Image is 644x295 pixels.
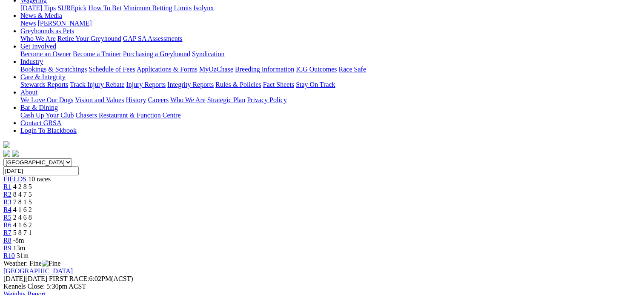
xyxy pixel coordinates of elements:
a: Bookings & Scratchings [20,66,87,73]
span: 6:02PM(ACST) [49,275,133,282]
a: Become an Owner [20,50,71,57]
div: Industry [20,66,641,73]
a: R2 [3,191,11,198]
a: Login To Blackbook [20,127,77,134]
a: Track Injury Rebate [70,81,124,88]
img: logo-grsa-white.png [3,141,10,148]
a: [DATE] Tips [20,4,56,11]
a: Chasers Restaurant & Function Centre [75,112,180,119]
a: SUREpick [57,4,86,11]
a: Rules & Policies [215,81,261,88]
a: Stay On Track [296,81,335,88]
a: Careers [148,96,169,103]
img: twitter.svg [12,150,19,157]
a: Retire Your Greyhound [57,35,121,42]
a: Integrity Reports [167,81,214,88]
span: 8 4 7 5 [13,191,32,198]
div: Greyhounds as Pets [20,35,641,43]
a: Bar & Dining [20,104,58,111]
a: R9 [3,244,11,252]
a: We Love Our Dogs [20,96,73,103]
div: Wagering [20,4,641,12]
a: Injury Reports [126,81,166,88]
span: FIRST RACE: [49,275,89,282]
span: 31m [17,252,29,259]
div: About [20,96,641,104]
span: Weather: Fine [3,260,60,267]
div: Kennels Close: 5:30pm ACST [3,283,641,290]
a: GAP SA Assessments [123,35,183,42]
a: R1 [3,183,11,190]
div: Get Involved [20,50,641,58]
a: Get Involved [20,43,56,50]
a: Fact Sheets [263,81,294,88]
a: Become a Trainer [73,50,121,57]
span: [DATE] [3,275,47,282]
input: Select date [3,166,79,175]
a: MyOzChase [199,66,233,73]
span: 4 2 8 5 [13,183,32,190]
span: -8m [13,237,24,244]
a: Breeding Information [235,66,294,73]
a: Greyhounds as Pets [20,27,74,34]
a: Privacy Policy [247,96,287,103]
a: Applications & Forms [137,66,197,73]
span: 13m [13,244,25,252]
a: R4 [3,206,11,213]
a: Stewards Reports [20,81,68,88]
a: About [20,89,37,96]
a: Contact GRSA [20,119,61,126]
a: ICG Outcomes [296,66,337,73]
a: News & Media [20,12,62,19]
a: Care & Integrity [20,73,66,80]
div: Bar & Dining [20,112,641,119]
img: Fine [42,260,60,267]
a: Who We Are [170,96,206,103]
a: Race Safe [338,66,366,73]
span: [DATE] [3,275,26,282]
a: Strategic Plan [207,96,245,103]
div: News & Media [20,20,641,27]
a: How To Bet [89,4,122,11]
span: 10 races [28,175,51,183]
a: Minimum Betting Limits [123,4,192,11]
a: R3 [3,198,11,206]
img: facebook.svg [3,150,10,157]
a: Industry [20,58,43,65]
a: FIELDS [3,175,26,183]
a: Schedule of Fees [89,66,135,73]
span: 5 8 7 1 [13,229,32,236]
div: Care & Integrity [20,81,641,89]
a: [GEOGRAPHIC_DATA] [3,267,73,275]
a: News [20,20,36,27]
a: R7 [3,229,11,236]
a: Cash Up Your Club [20,112,74,119]
a: R5 [3,214,11,221]
a: History [126,96,146,103]
span: 4 1 6 2 [13,206,32,213]
a: R10 [3,252,15,259]
a: Syndication [192,50,224,57]
a: Who We Are [20,35,56,42]
a: Isolynx [193,4,214,11]
span: 4 1 6 2 [13,221,32,229]
a: [PERSON_NAME] [37,20,92,27]
span: 7 8 1 5 [13,198,32,206]
a: Vision and Values [75,96,124,103]
a: Purchasing a Greyhound [123,50,190,57]
a: R6 [3,221,11,229]
span: 2 4 6 8 [13,214,32,221]
a: R8 [3,237,11,244]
